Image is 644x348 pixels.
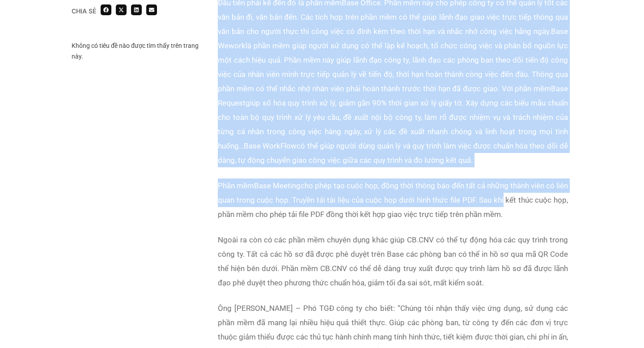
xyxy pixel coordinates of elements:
[72,8,96,14] div: Chia sẻ
[116,4,127,15] div: Share on x-twitter
[218,178,568,221] p: Phần mềm cho phép tạo cuộc họp, đồng thời thông báo đến tất cả những thành viên có liên quan tron...
[101,4,111,15] div: Share on facebook
[146,4,157,15] div: Share on email
[131,4,142,15] div: Share on linkedin
[218,233,568,290] p: Ngoài ra còn có các phần mềm chuyên dụng khác giúp CB.CNV có thể tự động hóa các quy trình trong ...
[72,40,204,62] div: Không có tiêu đề nào được tìm thấy trên trang này.
[254,181,301,190] a: Base Meeting
[244,141,297,150] a: Base WorkFlow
